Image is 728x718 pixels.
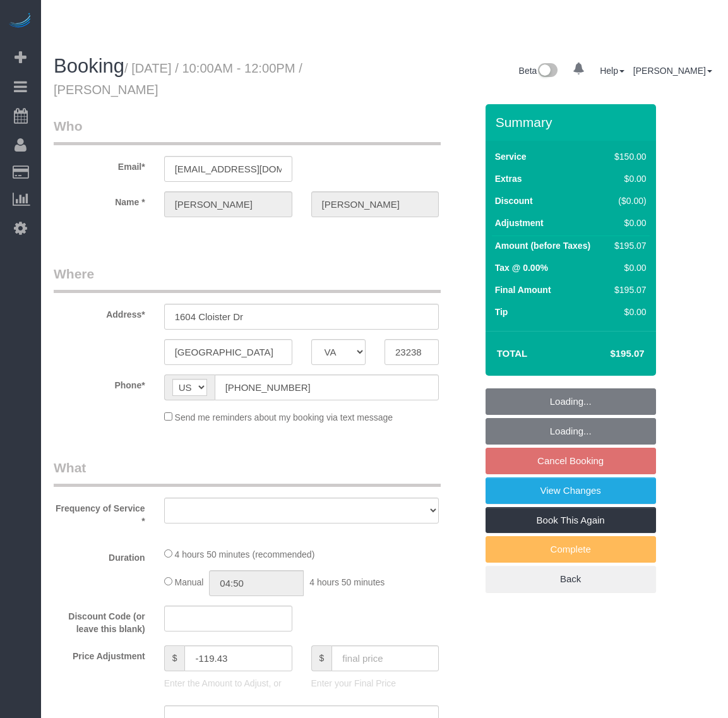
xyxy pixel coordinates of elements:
a: [PERSON_NAME] [633,66,712,76]
div: $195.07 [609,239,646,252]
a: View Changes [486,477,656,504]
legend: What [54,458,441,487]
label: Service [495,150,527,163]
strong: Total [497,348,528,359]
input: Last Name* [311,191,439,217]
span: 4 hours 50 minutes [309,577,385,587]
div: $0.00 [609,306,646,318]
label: Tax @ 0.00% [495,261,548,274]
input: First Name* [164,191,292,217]
div: $0.00 [609,172,646,185]
div: ($0.00) [609,194,646,207]
div: $0.00 [609,217,646,229]
label: Discount Code (or leave this blank) [44,606,155,635]
p: Enter the Amount to Adjust, or [164,677,292,690]
span: 4 hours 50 minutes (recommended) [175,549,315,559]
input: City* [164,339,292,365]
label: Frequency of Service * [44,498,155,527]
label: Name * [44,191,155,208]
div: $150.00 [609,150,646,163]
a: Book This Again [486,507,656,534]
small: / [DATE] / 10:00AM - 12:00PM / [PERSON_NAME] [54,61,302,97]
label: Address* [44,304,155,321]
label: Discount [495,194,533,207]
label: Email* [44,156,155,173]
div: $0.00 [609,261,646,274]
input: Email* [164,156,292,182]
label: Amount (before Taxes) [495,239,590,252]
legend: Who [54,117,441,145]
span: Booking [54,55,124,77]
img: New interface [537,63,558,80]
label: Extras [495,172,522,185]
input: final price [331,645,439,671]
label: Phone* [44,374,155,392]
a: Help [600,66,624,76]
label: Price Adjustment [44,645,155,662]
label: Adjustment [495,217,544,229]
h3: Summary [496,115,650,129]
span: Manual [175,577,204,587]
div: $195.07 [609,284,646,296]
span: $ [164,645,185,671]
a: Back [486,566,656,592]
label: Duration [44,547,155,564]
input: Phone* [215,374,439,400]
span: Send me reminders about my booking via text message [175,412,393,422]
p: Enter your Final Price [311,677,439,690]
a: Beta [519,66,558,76]
span: $ [311,645,332,671]
input: Zip Code* [385,339,439,365]
h4: $195.07 [572,349,644,359]
legend: Where [54,265,441,293]
label: Tip [495,306,508,318]
label: Final Amount [495,284,551,296]
iframe: Intercom live chat [685,675,715,705]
